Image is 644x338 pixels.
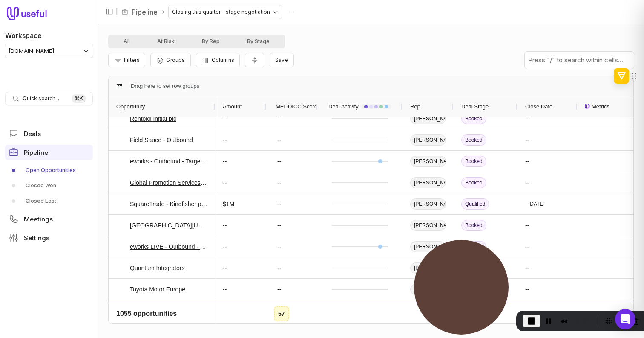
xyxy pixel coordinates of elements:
span: Pipeline [24,149,48,156]
div: -- [274,261,285,275]
button: Collapse sidebar [103,5,116,18]
span: [PERSON_NAME] [410,134,446,146]
a: eworks LIVE - Outbound - Target Account [130,242,207,252]
span: [PERSON_NAME] [410,262,446,274]
a: Closed Won [5,179,93,192]
div: -- [517,257,577,278]
a: Rentokil Initial plc [130,114,176,124]
input: Press "/" to search within cells... [525,52,634,69]
span: -- [223,306,227,316]
a: eworks - Outbound - Target Account [130,156,207,166]
span: Opportunity [116,102,145,112]
button: Actions [285,6,298,18]
span: [PERSON_NAME] [410,241,446,252]
button: Columns [196,53,240,67]
button: All [110,36,144,47]
div: -- [517,236,577,257]
span: -- [223,178,227,188]
span: Booked [461,177,486,188]
a: Settings [5,230,93,245]
div: -- [274,197,285,211]
a: Edsal Manufacturing [130,306,184,316]
span: -- [223,156,227,166]
a: Toyota Motor Europe [130,284,185,294]
span: Metrics [592,102,609,112]
span: -- [223,284,227,294]
a: Meetings [5,211,93,227]
span: Settings [24,235,49,241]
span: Deal Stage [461,102,489,112]
a: Open Opportunities [5,163,93,177]
span: Groups [166,57,185,63]
span: Booked [461,134,486,146]
kbd: ⌘ K [72,94,86,103]
label: Workspace [5,30,42,41]
span: [PERSON_NAME] [410,198,446,210]
time: [DATE] [529,201,545,207]
button: Group Pipeline [150,53,190,67]
span: $1M [223,199,234,209]
span: [PERSON_NAME] [410,220,446,231]
span: [PERSON_NAME] [410,156,446,167]
span: Qualified [461,198,489,210]
a: Deals [5,126,93,141]
span: -- [223,220,227,230]
button: By Stage [233,36,283,47]
div: -- [274,283,285,296]
span: -- [223,263,227,273]
span: Filters [124,57,140,63]
div: -- [274,304,285,318]
div: -- [517,172,577,193]
span: [PERSON_NAME] [410,284,446,295]
div: -- [517,215,577,236]
a: Closed Lost [5,194,93,208]
button: Collapse all rows [245,53,264,68]
button: At Risk [144,36,188,47]
span: Close Date [525,102,552,112]
div: Row Groups [131,81,199,91]
div: -- [517,129,577,150]
div: -- [517,151,577,172]
span: Rep [410,102,420,112]
span: Columns [212,57,234,63]
span: [PERSON_NAME] [410,113,446,124]
div: -- [517,108,577,129]
span: -- [223,242,227,252]
span: Deal Activity [328,102,359,112]
span: Amount [223,102,242,112]
span: Save [275,57,288,63]
span: -- [223,114,227,124]
button: Filter Pipeline [108,53,145,67]
span: -- [223,135,227,145]
span: [PERSON_NAME] [410,305,446,316]
span: Booked [461,113,486,124]
a: [GEOGRAPHIC_DATA][US_STATE], [GEOGRAPHIC_DATA] - Outbound [130,220,207,230]
span: Deals [24,131,41,137]
span: Drag here to set row groups [131,81,199,91]
a: Quantum Integrators [130,263,184,273]
div: -- [274,240,285,253]
a: Global Promotion Services - Outbound [130,178,207,188]
span: [PERSON_NAME] [410,177,446,188]
span: | [116,7,118,17]
div: -- [274,154,285,168]
button: By Rep [188,36,233,47]
div: MEDDICC Score [274,96,310,117]
a: Pipeline [132,7,158,17]
span: Meetings [24,216,53,222]
div: -- [274,133,285,147]
a: SquareTrade - Kingfisher platform [130,199,207,209]
a: Field Sauce - Outbound [130,135,193,145]
span: Booked [461,220,486,231]
span: MEDDICC Score [276,102,317,112]
div: Pipeline submenu [5,163,93,208]
div: -- [274,112,285,125]
div: -- [274,219,285,232]
div: -- [274,176,285,189]
span: Booked [461,156,486,167]
div: -- [517,300,577,321]
button: Create a new saved view [270,53,294,67]
span: Quick search... [23,95,59,102]
div: -- [517,279,577,300]
a: Pipeline [5,145,93,160]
